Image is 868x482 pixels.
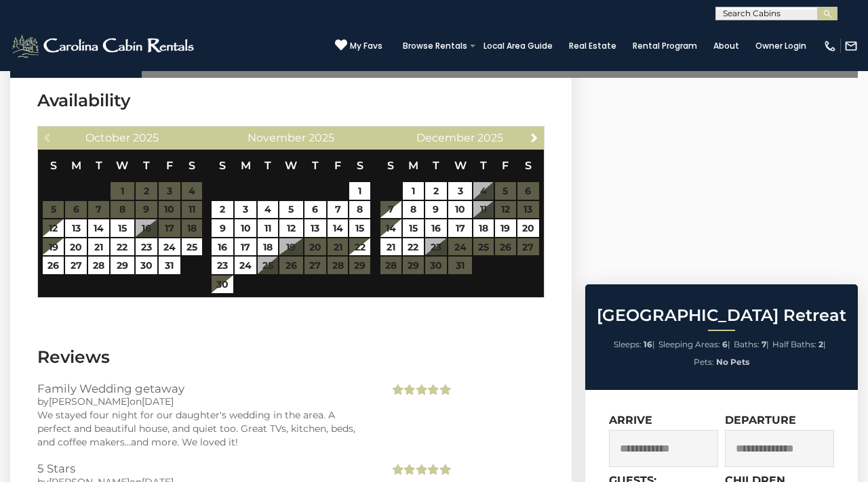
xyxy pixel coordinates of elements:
[258,238,277,256] a: 18
[235,219,256,237] a: 10
[658,339,720,349] span: Sleeping Areas:
[264,159,271,172] span: Tuesday
[235,238,256,256] a: 17
[258,219,277,237] a: 11
[387,159,394,172] span: Sunday
[304,201,326,219] a: 6
[495,219,516,237] a: 19
[159,257,180,274] a: 31
[614,339,642,349] span: Sleeps:
[111,238,134,256] a: 22
[403,219,424,237] a: 15
[480,159,487,172] span: Thursday
[235,201,256,219] a: 3
[116,159,128,172] span: Wednesday
[88,257,109,274] a: 28
[212,238,233,256] a: 16
[454,159,467,172] span: Wednesday
[212,219,233,237] a: 9
[328,201,349,219] a: 7
[212,201,233,219] a: 2
[609,414,652,426] label: Arrive
[328,219,349,237] a: 14
[734,339,759,349] span: Baths:
[722,339,728,349] strong: 6
[241,159,251,172] span: Monday
[349,182,370,200] a: 1
[136,257,157,274] a: 30
[212,257,233,274] a: 23
[235,257,256,274] a: 24
[526,129,542,146] a: Next
[725,414,796,426] label: Departure
[818,339,823,349] strong: 2
[142,395,174,408] span: [DATE]
[182,238,202,256] a: 25
[304,219,326,237] a: 13
[614,336,655,353] li: |
[43,219,64,237] a: 12
[477,37,559,56] a: Local Area Guide
[707,37,746,56] a: About
[37,462,369,475] h3: 5 Stars
[762,339,766,349] strong: 7
[279,201,303,219] a: 5
[350,40,382,52] span: My Favs
[143,159,150,172] span: Thursday
[403,238,424,256] a: 22
[248,131,306,144] span: November
[823,39,837,53] img: phone-regular-white.png
[334,159,341,172] span: Friday
[502,159,509,172] span: Friday
[85,131,130,144] span: October
[694,357,714,367] span: Pets:
[10,32,198,60] img: White-1-2.png
[403,182,424,200] a: 1
[626,37,704,56] a: Rental Program
[279,219,303,237] a: 12
[562,37,623,56] a: Real Estate
[517,219,539,237] a: 20
[380,201,401,219] a: 7
[349,201,370,219] a: 8
[357,159,363,172] span: Saturday
[96,159,102,172] span: Tuesday
[50,159,57,172] span: Sunday
[65,238,87,256] a: 20
[772,339,816,349] span: Half Baths:
[37,395,369,408] div: by on
[380,238,401,256] a: 21
[159,238,180,256] a: 24
[312,159,319,172] span: Thursday
[37,345,545,369] h3: Reviews
[448,182,472,200] a: 3
[425,201,447,219] a: 9
[65,257,87,274] a: 27
[396,37,474,56] a: Browse Rentals
[772,336,826,353] li: |
[473,219,494,237] a: 18
[658,336,730,353] li: |
[749,37,813,56] a: Owner Login
[212,276,233,293] a: 30
[349,238,370,256] a: 22
[380,219,401,237] a: 14
[37,408,369,449] div: We stayed four night for our daughter's wedding in the area. A perfect and beautiful house, and q...
[529,132,540,143] span: Next
[43,238,64,256] a: 19
[71,159,81,172] span: Monday
[403,201,424,219] a: 8
[433,159,439,172] span: Tuesday
[448,201,472,219] a: 10
[525,159,532,172] span: Saturday
[37,382,369,395] h3: Family Wedding getaway
[716,357,749,367] strong: No Pets
[335,39,382,53] a: My Favs
[189,159,195,172] span: Saturday
[111,257,134,274] a: 29
[589,307,854,324] h2: [GEOGRAPHIC_DATA] Retreat
[49,395,130,408] span: [PERSON_NAME]
[133,131,159,144] span: 2025
[425,182,447,200] a: 2
[43,257,64,274] a: 26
